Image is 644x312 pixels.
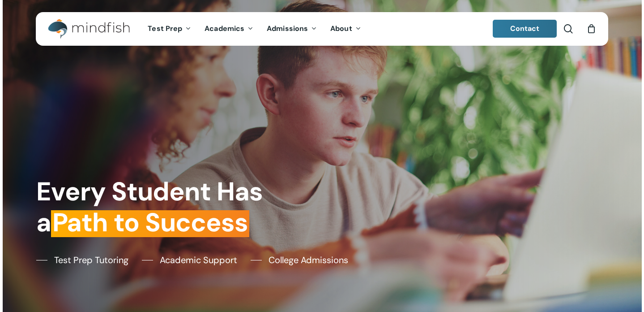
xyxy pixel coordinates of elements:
[510,24,540,33] span: Contact
[260,25,324,33] a: Admissions
[205,24,244,33] span: Academics
[36,12,608,46] header: Main Menu
[251,253,348,267] a: College Admissions
[54,253,128,267] span: Test Prep Tutoring
[493,20,557,38] a: Contact
[51,206,249,239] em: Path to Success
[160,253,237,267] span: Academic Support
[141,25,198,33] a: Test Prep
[148,24,182,33] span: Test Prep
[267,24,308,33] span: Admissions
[141,12,367,46] nav: Main Menu
[324,25,368,33] a: About
[330,24,352,33] span: About
[269,253,348,267] span: College Admissions
[142,253,237,267] a: Academic Support
[36,176,316,238] h1: Every Student Has a
[198,25,260,33] a: Academics
[36,253,128,267] a: Test Prep Tutoring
